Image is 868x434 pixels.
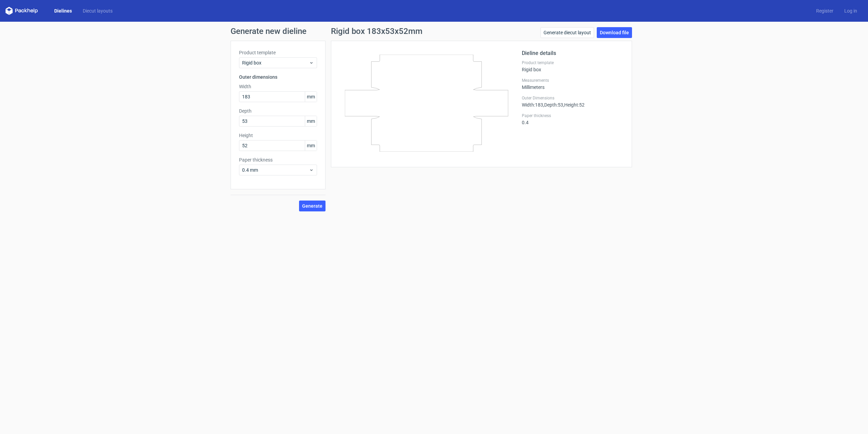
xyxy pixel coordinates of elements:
[299,201,325,211] button: Generate
[522,113,624,125] div: 0.4
[597,27,632,38] a: Download file
[242,167,309,173] span: 0.4 mm
[239,74,317,80] h3: Outer dimensions
[522,95,624,101] label: Outer Dimensions
[239,108,317,114] label: Depth
[522,78,624,83] label: Measurements
[302,204,322,208] span: Generate
[563,102,585,108] span: , Height : 52
[522,60,624,72] div: Rigid box
[242,59,309,66] span: Rigid box
[522,102,543,108] span: Width : 183
[522,49,624,57] h2: Dieline details
[540,27,594,38] a: Generate diecut layout
[839,7,863,14] a: Log in
[522,113,624,118] label: Paper thickness
[77,7,118,14] a: Diecut layouts
[49,7,77,14] a: Dielines
[543,102,563,108] span: , Depth : 53
[239,83,317,90] label: Width
[522,60,624,65] label: Product template
[239,132,317,139] label: Height
[239,156,317,163] label: Paper thickness
[239,49,317,56] label: Product template
[305,140,317,151] span: mm
[331,27,422,35] h1: Rigid box 183x53x52mm
[231,27,637,35] h1: Generate new dieline
[811,7,839,14] a: Register
[522,78,624,90] div: Millimeters
[305,92,317,102] span: mm
[305,116,317,126] span: mm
